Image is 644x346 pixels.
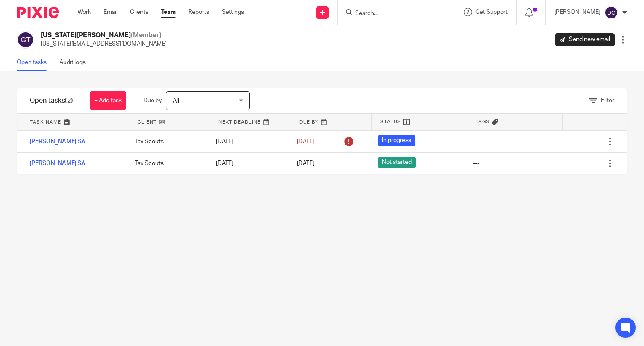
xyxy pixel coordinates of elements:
a: Open tasks [17,54,53,71]
a: Settings [222,8,244,16]
span: In progress [378,135,415,146]
div: [DATE] [208,133,288,150]
span: Status [380,118,401,125]
span: [DATE] [297,139,314,145]
a: Work [78,8,91,16]
a: Team [161,8,176,16]
input: Search [354,10,430,18]
span: Not started [378,157,416,168]
span: (2) [65,97,73,104]
div: --- [473,137,479,146]
div: Tax Scouts [127,155,208,172]
span: Tags [475,118,490,125]
a: + Add task [90,91,126,110]
a: Audit logs [60,54,92,71]
span: (Member) [131,32,161,39]
h2: [US_STATE][PERSON_NAME] [41,31,167,40]
a: Send new email [555,33,615,46]
a: [PERSON_NAME] SA [30,139,86,145]
p: Due by [143,96,162,105]
div: Tax Scouts [127,133,208,150]
img: Pixie [17,7,59,18]
a: Reports [188,8,209,16]
a: Clients [130,8,148,16]
p: [PERSON_NAME] [554,8,600,16]
span: All [173,98,179,104]
a: [PERSON_NAME] SA [30,160,86,166]
h1: Open tasks [30,96,73,105]
img: svg%3E [17,31,34,49]
img: svg%3E [605,6,618,19]
div: [DATE] [208,155,288,172]
a: Email [104,8,117,16]
div: --- [473,159,479,168]
span: [DATE] [297,160,314,166]
span: Get Support [475,9,508,15]
p: [US_STATE][EMAIL_ADDRESS][DOMAIN_NAME] [41,40,167,48]
span: Filter [601,98,614,103]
